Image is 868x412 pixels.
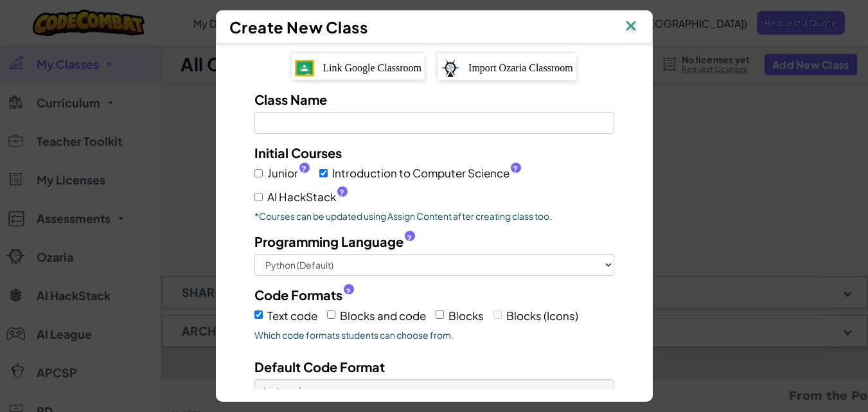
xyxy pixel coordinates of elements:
span: Text code [267,309,317,323]
input: Blocks (Icons) [493,310,502,319]
span: Junior [267,164,310,183]
span: ? [301,164,306,174]
span: Blocks [448,309,484,323]
span: Blocks and code [340,309,426,323]
input: Blocks [436,310,444,319]
span: ? [346,287,351,297]
span: Create New Class [229,17,368,37]
span: Default Code Format [254,359,385,375]
input: AI HackStack? [254,193,263,201]
span: Link Google Classroom [323,62,421,73]
label: Initial Courses [254,143,342,162]
input: Junior? [254,169,263,177]
input: Introduction to Computer Science? [319,169,328,177]
span: Introduction to Computer Science [332,164,521,183]
span: AI HackStack [267,188,348,206]
span: Import Ozaria Classroom [468,62,573,73]
img: IconClose.svg [623,17,639,37]
span: ? [339,188,344,198]
span: Code Formats [254,285,342,304]
span: ? [513,164,518,174]
input: Blocks and code [327,310,335,319]
span: Class Name [254,91,327,107]
p: *Courses can be updated using Assign Content after creating class too. [254,210,614,222]
span: ? [407,233,412,244]
span: Programming Language [254,232,403,251]
span: Which code formats students can choose from. [254,328,614,341]
img: ozaria-logo.png [441,59,460,77]
span: Blocks (Icons) [506,309,578,323]
img: IconGoogleClassroom.svg [295,60,314,76]
input: Text code [254,310,263,319]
